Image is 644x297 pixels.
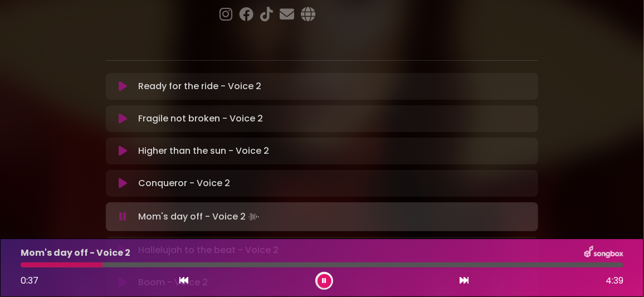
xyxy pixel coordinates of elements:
p: Mom's day off - Voice 2 [21,246,130,260]
span: 4:39 [606,274,623,288]
p: Ready for the ride - Voice 2 [138,80,261,93]
p: Higher than the sun - Voice 2 [138,144,269,158]
img: waveform4.gif [246,209,261,225]
img: songbox-logo-white.png [584,246,623,260]
p: Mom's day off - Voice 2 [138,209,261,225]
span: 0:37 [21,274,38,287]
p: Conqueror - Voice 2 [138,177,230,190]
p: Fragile not broken - Voice 2 [138,112,263,125]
